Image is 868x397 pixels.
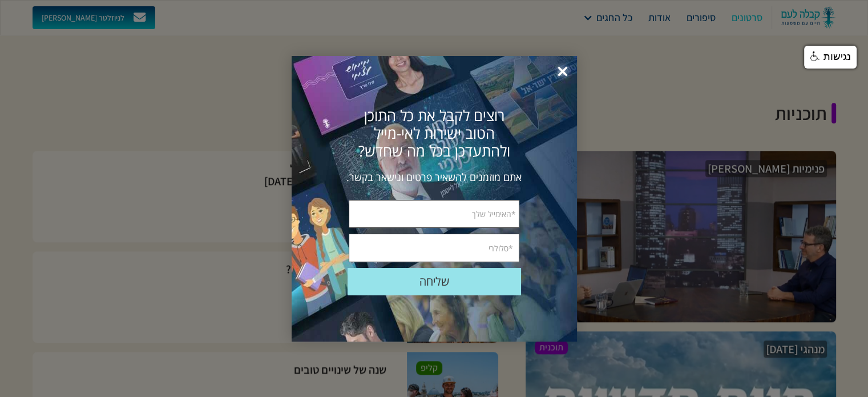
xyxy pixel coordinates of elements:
[804,46,857,69] a: נגישות
[349,200,519,228] input: *האימייל שלך
[343,170,526,184] div: אתם מוזמנים להשאיר פרטים ונישאר בקשר.
[349,234,519,262] input: *סלולרי
[358,105,510,161] span: רוצים לקבל את כל התוכן הטוב ישירות לאי-מייל ולהתעדכן בכל מה שחדש?
[550,59,575,85] span: ×
[538,59,575,73] div: סגור פופאפ
[810,51,821,62] img: נגישות
[348,107,521,160] div: רוצים לקבל את כל התוכן הטוב ישירות לאי-מייל ולהתעדכן בכל מה שחדש?
[823,51,851,62] span: נגישות
[348,268,520,295] div: שלח
[346,170,522,184] span: אתם מוזמנים להשאיר פרטים ונישאר בקשר.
